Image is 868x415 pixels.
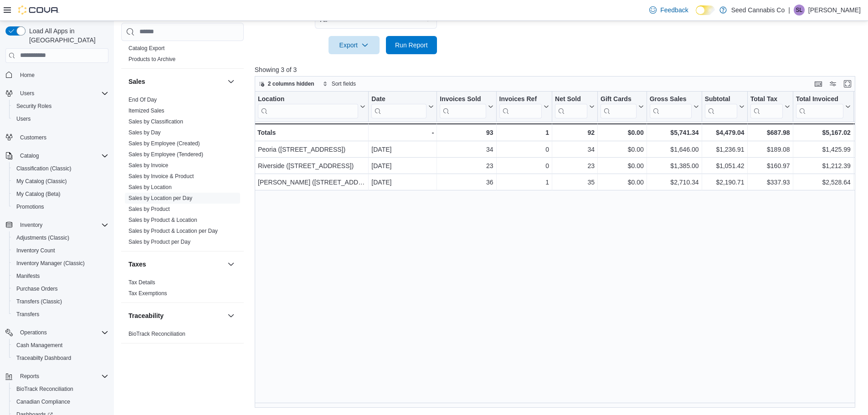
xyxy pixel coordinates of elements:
[808,5,861,15] p: [PERSON_NAME]
[499,95,541,118] div: Invoices Ref
[750,160,790,171] div: $160.97
[731,5,785,15] p: Seed Cannabis Co
[334,36,374,54] span: Export
[371,127,434,138] div: -
[13,384,108,395] span: BioTrack Reconciliation
[18,5,59,15] img: Cova
[704,160,744,171] div: $1,051.42
[704,95,744,118] button: Subtotal
[649,127,699,138] div: $5,741.34
[555,144,595,155] div: 34
[13,340,108,351] span: Cash Management
[13,396,108,407] span: Canadian Compliance
[9,231,112,244] button: Adjustments (Classic)
[128,260,224,269] button: Taxes
[16,88,108,99] span: Users
[9,339,112,352] button: Cash Management
[555,177,595,188] div: 35
[750,177,790,188] div: $337.93
[121,94,244,251] div: Sales
[16,88,38,99] button: Users
[13,353,108,364] span: Traceabilty Dashboard
[128,331,185,337] a: BioTrack Reconciliation
[258,160,365,171] div: Riverside ([STREET_ADDRESS])
[128,227,218,235] span: Sales by Product & Location per Day
[796,177,850,188] div: $2,528.64
[440,127,493,138] div: 93
[646,1,692,19] a: Feedback
[13,283,62,294] a: Purchase Orders
[796,5,803,15] span: SL
[386,36,437,54] button: Run Report
[16,371,43,382] button: Reports
[16,150,42,161] button: Catalog
[128,151,203,158] span: Sales by Employee (Tendered)
[2,87,112,100] button: Users
[440,144,493,155] div: 34
[13,309,108,320] span: Transfers
[128,118,183,125] a: Sales by Classification
[9,395,112,408] button: Canadian Compliance
[9,270,112,282] button: Manifests
[660,5,688,15] span: Feedback
[268,80,314,87] span: 2 columns hidden
[13,245,59,256] a: Inventory Count
[13,163,108,174] span: Classification (Classic)
[555,95,595,118] button: Net Sold
[128,45,164,52] span: Catalog Export
[128,108,164,114] a: Itemized Sales
[13,296,66,307] a: Transfers (Classic)
[128,228,218,234] a: Sales by Product & Location per Day
[128,184,172,190] a: Sales by Location
[16,354,71,362] span: Traceabilty Dashboard
[13,309,43,320] a: Transfers
[226,76,236,87] button: Sales
[704,127,744,138] div: $4,479.04
[16,178,67,185] span: My Catalog (Classic)
[601,95,637,103] div: Gift Cards
[258,144,365,155] div: Peoria ([STREET_ADDRESS])
[555,95,587,118] div: Net Sold
[649,95,691,103] div: Gross Sales
[16,220,108,231] span: Inventory
[555,160,595,171] div: 23
[16,311,39,318] span: Transfers
[9,308,112,321] button: Transfers
[16,190,61,198] span: My Catalog (Beta)
[601,144,644,155] div: $0.00
[499,95,541,103] div: Invoices Ref
[257,127,365,138] div: Totals
[121,43,244,68] div: Products
[9,257,112,270] button: Inventory Manager (Classic)
[440,160,493,171] div: 23
[128,129,161,136] a: Sales by Day
[842,78,853,89] button: Enter fullscreen
[601,95,644,118] button: Gift Cards
[9,113,112,125] button: Users
[704,177,744,188] div: $2,190.71
[499,144,549,155] div: 0
[9,383,112,395] button: BioTrack Reconciliation
[128,56,175,63] span: Products to Archive
[9,200,112,213] button: Promotions
[827,78,838,89] button: Display options
[258,95,358,103] div: Location
[255,78,318,89] button: 2 columns hidden
[121,277,244,302] div: Taxes
[16,165,72,172] span: Classification (Classic)
[13,296,108,307] span: Transfers (Classic)
[9,282,112,295] button: Purchase Orders
[16,327,108,338] span: Operations
[601,177,644,188] div: $0.00
[332,80,356,87] span: Sort fields
[750,127,790,138] div: $687.98
[650,144,699,155] div: $1,646.00
[128,77,145,86] h3: Sales
[128,195,192,202] span: Sales by Location per Day
[395,41,428,50] span: Run Report
[128,173,194,180] span: Sales by Invoice & Product
[750,95,782,118] div: Total Tax
[13,232,73,243] a: Adjustments (Classic)
[128,129,161,136] span: Sales by Day
[650,177,699,188] div: $2,710.34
